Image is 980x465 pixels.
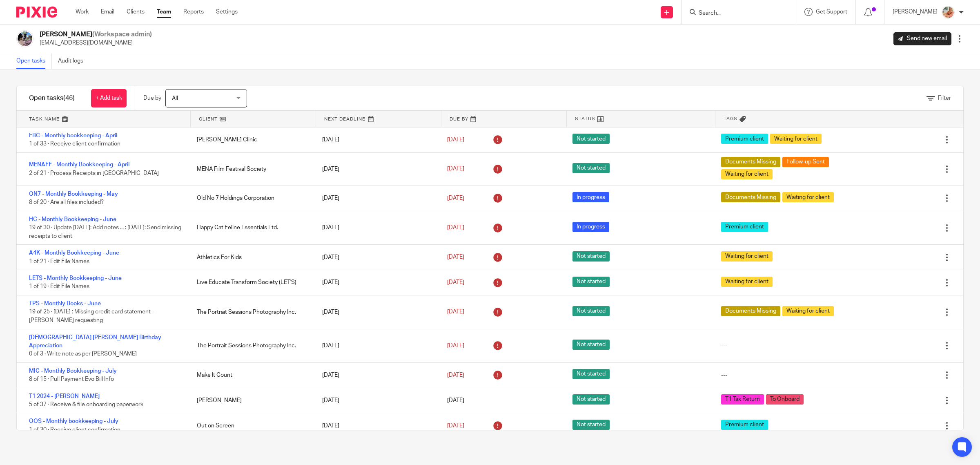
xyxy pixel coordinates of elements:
div: [DATE] [314,274,439,291]
span: T1 Tax Return [721,394,764,405]
div: Make It Count [189,367,314,383]
div: [PERSON_NAME] [189,392,314,409]
div: Athletics For Kids [189,249,314,266]
div: [DATE] [314,304,439,320]
div: [DATE] [314,190,439,206]
p: [EMAIL_ADDRESS][DOMAIN_NAME] [40,39,152,47]
a: Work [76,8,89,16]
span: In progress [572,222,609,232]
div: [DATE] [314,367,439,383]
div: --- [721,371,727,379]
a: T1 2024 - [PERSON_NAME] [29,393,100,399]
div: Old No 7 Holdings Corporation [189,190,314,206]
span: Not started [572,369,610,379]
a: Email [101,8,114,16]
span: (Workspace admin) [92,31,152,38]
span: [DATE] [447,372,464,378]
span: 8 of 20 · Are all files included? [29,199,104,205]
h2: [PERSON_NAME] [40,30,152,39]
span: [DATE] [447,255,464,260]
span: Not started [572,251,610,262]
span: [DATE] [447,166,464,172]
div: [DATE] [314,219,439,236]
span: Waiting for client [721,169,773,179]
div: [DATE] [314,132,439,148]
span: Not started [572,277,610,287]
a: Reports [183,8,204,16]
img: Pixie [16,7,57,18]
a: Send new email [893,32,951,45]
span: [DATE] [447,309,464,315]
span: 19 of 25 · [DATE] : Missing credit card statement - [PERSON_NAME] requesting [29,309,154,324]
a: EBC - Monthly bookkeeping - April [29,133,117,139]
span: Waiting for client [721,277,773,287]
p: [PERSON_NAME] [893,8,938,16]
span: Get Support [816,9,847,15]
span: 19 of 30 · Update [DATE]: Add notes ... : [DATE]: Send missing receipts to client [29,225,181,239]
a: MENAFF - Monthly Bookkeeping - April [29,162,129,168]
span: Waiting for client [770,134,822,144]
a: OOS - Monthly bookkeeping - July [29,418,118,424]
a: LETS - Monthly Bookkeeping - June [29,275,122,281]
div: [DATE] [314,418,439,434]
div: [DATE] [314,249,439,266]
a: A4K - Monthly Bookkeeping - June [29,250,119,256]
span: Waiting for client [782,306,834,316]
span: 2 of 21 · Process Receipts in [GEOGRAPHIC_DATA] [29,170,159,176]
span: Documents Missing [721,306,780,316]
img: MIC.jpg [942,6,955,19]
a: Team [157,8,171,16]
span: Not started [572,394,610,405]
div: The Portrait Sessions Photography Inc. [189,304,314,320]
div: Live Educate Transform Society (LET'S) [189,274,314,291]
a: HC - Monthly Bookkeeping - June [29,217,116,222]
span: 1 of 33 · Receive client confirmation [29,141,120,147]
div: MENA Film Festival Society [189,161,314,177]
span: Tags [724,115,737,122]
span: Documents Missing [721,157,780,167]
p: Due by [143,94,161,102]
a: MIC - Monthly Bookkeeping - July [29,368,117,374]
div: --- [721,342,727,350]
span: Premium client [721,420,768,430]
span: Documents Missing [721,192,780,202]
span: [DATE] [447,423,464,429]
span: All [172,96,178,101]
span: Follow-up Sent [782,157,829,167]
span: [DATE] [447,195,464,201]
span: Premium client [721,134,768,144]
span: Not started [572,420,610,430]
input: Search [698,10,771,17]
span: Status [575,115,595,122]
span: Not started [572,163,610,173]
span: 8 of 15 · Pull Payment Evo Bill Info [29,376,114,382]
span: Not started [572,306,610,316]
img: Screen%20Shot%202020-06-25%20at%209.49.30%20AM.png [16,30,33,47]
span: 5 of 37 · Receive & file onboarding paperwork [29,402,143,407]
div: [DATE] [314,161,439,177]
a: Clients [127,8,145,16]
span: (46) [63,95,75,101]
a: TPS - Monthly Books - June [29,301,101,306]
div: The Portrait Sessions Photography Inc. [189,338,314,354]
h1: Open tasks [29,94,75,103]
span: [DATE] [447,343,464,349]
div: Happy Cat Feline Essentials Ltd. [189,219,314,236]
span: 1 of 30 · Receive client confirmation [29,427,120,433]
div: Out on Screen [189,418,314,434]
a: Audit logs [58,53,89,69]
span: [DATE] [447,398,464,403]
a: + Add task [91,89,127,107]
div: [DATE] [314,338,439,354]
a: Open tasks [16,53,52,69]
span: [DATE] [447,225,464,230]
div: [PERSON_NAME] Clinic [189,132,314,148]
a: [DEMOGRAPHIC_DATA] [PERSON_NAME] Birthday Appreciation [29,335,161,349]
span: Waiting for client [782,192,834,202]
span: In progress [572,192,609,202]
a: ON7 - Monthly Bookkeeping - May [29,191,118,197]
span: To Onboard [766,394,804,405]
span: Premium client [721,222,768,232]
span: Waiting for client [721,251,773,262]
span: [DATE] [447,279,464,285]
